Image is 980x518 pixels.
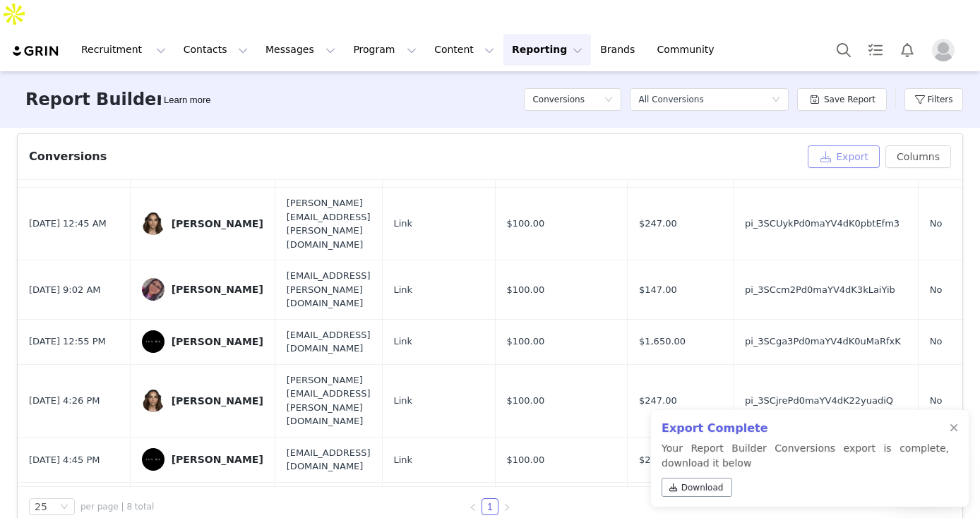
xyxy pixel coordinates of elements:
span: [DATE] 4:26 PM [29,394,100,408]
span: [DATE] 4:45 PM [29,453,100,467]
span: [PERSON_NAME][EMAIL_ADDRESS][PERSON_NAME][DOMAIN_NAME] [287,373,371,428]
div: [PERSON_NAME] [172,284,263,295]
button: Columns [885,145,951,168]
button: Filters [904,88,963,111]
a: Community [649,34,729,66]
img: 7cc419b8-aac4-4f5d-b1c3-4d55501cc9dc.jpg [142,390,165,412]
i: icon: down [60,502,68,512]
div: [PERSON_NAME] [172,218,263,229]
span: Link [394,217,413,231]
div: [PERSON_NAME] [172,454,263,465]
span: [EMAIL_ADDRESS][PERSON_NAME][DOMAIN_NAME] [287,269,371,311]
i: icon: right [503,503,511,512]
span: $147.00 [639,283,677,297]
li: Next Page [498,498,515,515]
span: [PERSON_NAME][EMAIL_ADDRESS][PERSON_NAME][DOMAIN_NAME] [287,196,371,251]
h2: Export Complete [662,420,949,437]
img: d12b1865-3d27-451b-a020-fb251ce9187f.jpg [142,278,165,301]
button: Program [345,34,425,66]
img: placeholder-profile.jpg [932,39,955,61]
span: pi_3SCjrePd0maYV4dK22yuadiQ [745,394,893,408]
img: grin logo [11,44,61,58]
a: Tasks [860,34,891,66]
span: pi_3SCUykPd0maYV4dK0pbtEfm3 [745,217,900,231]
a: [PERSON_NAME] [142,330,263,353]
div: [PERSON_NAME] [172,395,263,406]
span: [DATE] 12:55 PM [29,335,106,349]
span: pi_3SCcm2Pd0maYV4dK3kLaiYib [745,283,895,297]
button: Content [426,34,503,66]
p: Your Report Builder Conversions export is complete, download it below [662,441,949,502]
span: $297.00 [639,453,677,467]
span: [DATE] 9:02 AM [29,283,101,297]
span: $100.00 [507,217,545,231]
div: All Conversions [638,89,703,110]
div: Conversions [29,148,107,165]
span: per page | 8 total [80,500,154,513]
a: [PERSON_NAME] [142,448,263,471]
button: Messages [257,34,344,66]
span: Link [394,394,413,408]
span: No [930,335,943,349]
span: $100.00 [507,394,545,408]
a: Brands [592,34,647,66]
a: [PERSON_NAME] [142,278,263,301]
h5: Conversions [532,89,585,110]
button: Notifications [892,34,923,66]
button: Search [828,34,859,66]
span: Link [394,335,413,349]
span: Link [394,283,413,297]
div: 25 [35,499,47,514]
span: $1,650.00 [639,335,686,349]
span: $100.00 [507,335,545,349]
li: Previous Page [465,498,482,515]
button: Contacts [175,34,256,66]
span: pi_3SCga3Pd0maYV4dK0uMaRfxK [745,335,901,349]
button: Save Report [797,88,887,111]
button: Export [808,145,880,168]
div: Tooltip anchor [161,93,213,107]
img: 7cc419b8-aac4-4f5d-b1c3-4d55501cc9dc.jpg [142,212,165,235]
a: [PERSON_NAME] [142,390,263,412]
span: No [930,217,943,231]
button: Reporting [503,34,591,66]
button: Profile [924,39,969,61]
span: No [930,283,943,297]
span: $247.00 [639,394,677,408]
img: f341036a-2a81-4716-91a1-2a6274417a7a.jpg [142,448,165,471]
div: [PERSON_NAME] [172,336,263,347]
span: [EMAIL_ADDRESS][DOMAIN_NAME] [287,328,371,356]
button: Recruitment [73,34,174,66]
span: No [930,394,943,408]
li: 1 [482,498,498,515]
i: icon: down [604,95,613,105]
a: 1 [482,499,498,514]
span: [EMAIL_ADDRESS][DOMAIN_NAME] [287,446,371,474]
span: Download [681,481,724,494]
i: icon: left [469,503,477,512]
span: Link [394,453,413,467]
i: icon: down [772,95,780,105]
h3: Report Builder [25,87,165,112]
img: f341036a-2a81-4716-91a1-2a6274417a7a.jpg [142,330,165,353]
span: $100.00 [507,283,545,297]
a: [PERSON_NAME] [142,212,263,235]
span: $247.00 [639,217,677,231]
a: Download [662,478,732,497]
span: [DATE] 12:45 AM [29,217,107,231]
span: $100.00 [507,453,545,467]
